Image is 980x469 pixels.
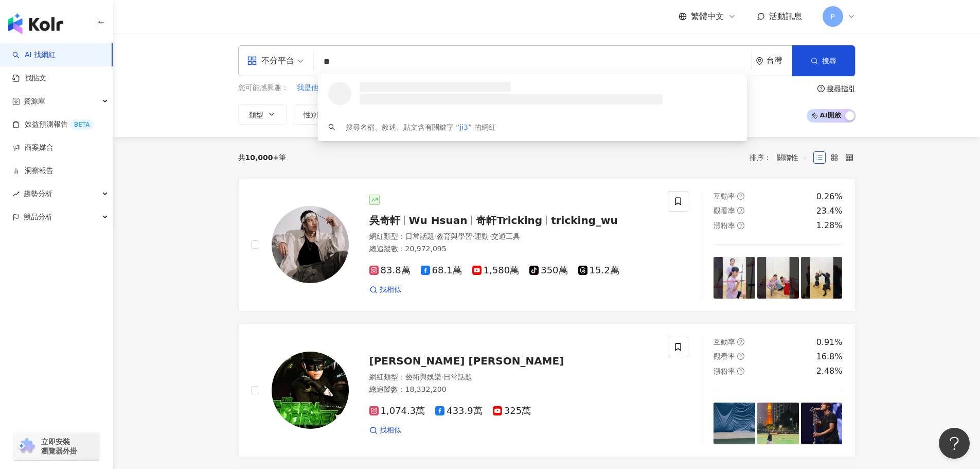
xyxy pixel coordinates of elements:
[769,11,802,21] span: 活動訊息
[272,352,349,429] img: KOL Avatar
[369,425,401,436] a: 找相似
[578,265,619,276] span: 15.2萬
[245,153,279,162] span: 10,000+
[939,428,970,459] iframe: Help Scout Beacon - Open
[421,265,462,276] span: 68.1萬
[816,351,843,362] div: 16.8%
[750,149,813,166] div: 排序：
[489,232,491,240] span: ·
[405,373,441,381] span: 藝術與娛樂
[247,56,257,66] span: appstore
[435,406,483,416] span: 433.9萬
[12,73,46,83] a: 找貼文
[441,373,443,381] span: ·
[238,83,289,93] span: 您可能感興趣：
[737,368,744,375] span: question-circle
[297,83,318,93] span: 我是他
[691,11,724,22] span: 繁體中文
[12,119,94,130] a: 效益預測報告BETA
[472,265,520,276] span: 1,580萬
[714,206,735,215] span: 觀看率
[714,257,755,299] img: post-image
[369,285,401,295] a: 找相似
[737,207,744,214] span: question-circle
[816,220,843,231] div: 1.28%
[346,121,496,133] div: 搜尋名稱、敘述、貼文含有關鍵字 “ ” 的網紅
[304,111,318,119] span: 性別
[714,221,735,230] span: 漲粉率
[529,265,567,276] span: 350萬
[24,90,45,113] span: 資源庫
[757,403,799,444] img: post-image
[12,166,54,176] a: 洞察報告
[369,406,425,416] span: 1,074.3萬
[369,214,400,227] span: 吳奇軒
[714,352,735,360] span: 觀看率
[369,372,656,383] div: 網紅類型 ：
[13,432,100,460] a: chrome extension立即安裝 瀏覽器外掛
[24,182,52,205] span: 趨勢分析
[434,232,436,240] span: ·
[757,257,799,299] img: post-image
[476,214,542,227] span: 奇軒Tricking
[816,205,843,217] div: 23.4%
[369,385,656,395] div: 總追蹤數 ： 18,332,200
[801,403,843,444] img: post-image
[777,149,808,166] span: 關聯性
[459,123,468,131] span: ji3
[816,366,843,377] div: 2.48%
[737,338,744,345] span: question-circle
[369,265,411,276] span: 83.8萬
[756,57,763,65] span: environment
[822,57,836,65] span: 搜尋
[296,82,319,94] button: 我是他
[409,214,468,227] span: Wu Hsuan
[369,355,564,367] span: [PERSON_NAME] [PERSON_NAME]
[491,232,520,240] span: 交通工具
[238,324,856,457] a: KOL Avatar[PERSON_NAME] [PERSON_NAME]網紅類型：藝術與娛樂·日常話題總追蹤數：18,332,2001,074.3萬433.9萬325萬找相似互動率questi...
[247,53,294,69] div: 不分平台
[714,403,755,444] img: post-image
[714,192,735,200] span: 互動率
[369,232,656,242] div: 網紅類型 ：
[436,232,472,240] span: 教育與學習
[24,205,52,229] span: 競品分析
[816,191,843,202] div: 0.26%
[801,257,843,299] img: post-image
[238,104,287,125] button: 類型
[443,373,472,381] span: 日常話題
[737,222,744,229] span: question-circle
[12,143,54,153] a: 商案媒合
[714,338,735,346] span: 互動率
[767,56,792,65] div: 台灣
[8,13,63,34] img: logo
[737,353,744,360] span: question-circle
[328,124,335,131] span: search
[249,111,263,119] span: 類型
[474,232,489,240] span: 運動
[380,425,401,436] span: 找相似
[472,232,474,240] span: ·
[551,214,618,227] span: tricking_wu
[293,104,341,125] button: 性別
[493,406,531,416] span: 325萬
[12,190,20,198] span: rise
[238,178,856,311] a: KOL Avatar吳奇軒Wu Hsuan奇軒Trickingtricking_wu網紅類型：日常話題·教育與學習·運動·交通工具總追蹤數：20,972,09583.8萬68.1萬1,580萬3...
[737,193,744,200] span: question-circle
[816,337,843,348] div: 0.91%
[827,84,856,93] div: 搜尋指引
[12,50,56,60] a: searchAI 找網紅
[714,367,735,375] span: 漲粉率
[238,153,287,162] div: 共 筆
[830,11,834,22] span: P
[817,85,825,92] span: question-circle
[792,45,855,76] button: 搜尋
[272,206,349,283] img: KOL Avatar
[405,232,434,240] span: 日常話題
[380,285,401,295] span: 找相似
[41,437,77,456] span: 立即安裝 瀏覽器外掛
[369,244,656,254] div: 總追蹤數 ： 20,972,095
[16,438,37,455] img: chrome extension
